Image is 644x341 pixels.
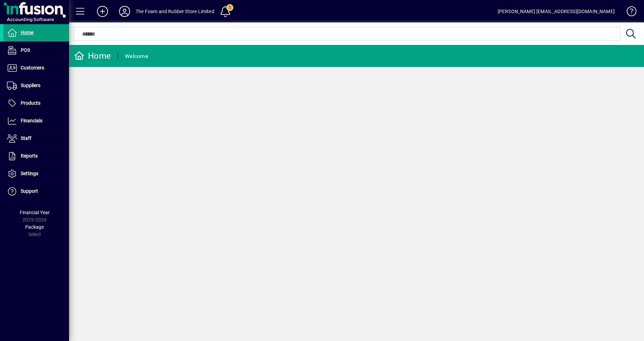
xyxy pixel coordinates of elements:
[114,5,136,18] button: Profile
[91,5,114,18] button: Add
[20,210,50,215] span: Financial Year
[3,59,69,77] a: Customers
[3,148,69,165] a: Reports
[21,30,33,35] span: Home
[21,153,38,159] span: Reports
[25,224,44,230] span: Package
[21,118,42,123] span: Financials
[21,188,38,194] span: Support
[21,47,30,53] span: POS
[74,50,111,61] div: Home
[3,42,69,59] a: POS
[498,6,615,17] div: [PERSON_NAME] [EMAIL_ADDRESS][DOMAIN_NAME]
[3,112,69,130] a: Financials
[3,183,69,200] a: Support
[136,6,214,17] div: The Foam and Rubber Store Limited
[21,65,44,70] span: Customers
[622,1,635,24] a: Knowledge Base
[3,95,69,112] a: Products
[21,100,40,106] span: Products
[3,165,69,182] a: Settings
[3,77,69,94] a: Suppliers
[21,135,31,141] span: Staff
[21,83,40,88] span: Suppliers
[21,171,38,176] span: Settings
[3,130,69,147] a: Staff
[125,51,148,62] div: Welcome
